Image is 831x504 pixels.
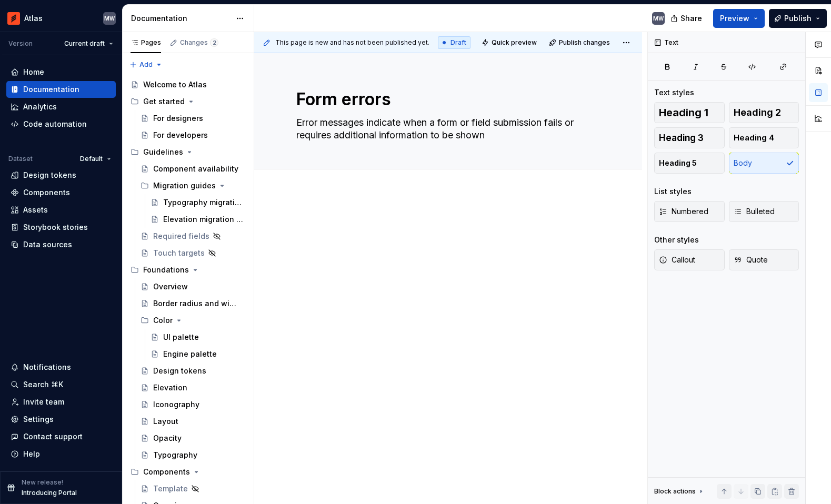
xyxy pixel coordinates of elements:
div: Welcome to Atlas [143,79,207,90]
button: Heading 4 [729,127,799,148]
span: Heading 5 [659,158,697,168]
a: Code automation [6,116,116,133]
span: Publish [784,13,812,24]
button: Numbered [654,201,725,222]
div: Overview [153,281,188,292]
a: For developers [136,127,249,144]
div: Settings [23,414,54,425]
a: Welcome to Atlas [126,76,249,93]
button: Publish changes [546,35,615,50]
div: Contact support [23,431,83,442]
div: Components [126,463,249,480]
div: MW [104,14,115,23]
div: Invite team [23,397,64,407]
a: Data sources [6,236,116,253]
span: 2 [210,38,218,47]
img: 102f71e4-5f95-4b3f-aebe-9cae3cf15d45.png [7,12,20,25]
div: UI palette [163,332,199,342]
div: Template [153,483,188,494]
div: Migration guides [136,177,249,194]
span: Quote [734,255,768,265]
button: Share [665,9,709,28]
button: Heading 3 [654,127,725,148]
div: Component availability [153,164,238,174]
div: Data sources [23,239,72,250]
span: Default [80,155,103,163]
div: Get started [126,93,249,110]
button: Default [75,152,116,166]
a: Typography migration guide [146,194,249,211]
button: Heading 1 [654,102,725,123]
a: Analytics [6,98,116,115]
div: Storybook stories [23,222,88,233]
p: Introducing Portal [22,489,77,497]
div: Atlas [24,13,43,24]
button: Quote [729,249,799,270]
span: Heading 1 [659,107,708,118]
a: Design tokens [136,362,249,379]
span: Numbered [659,206,708,217]
div: Components [143,467,190,477]
div: Opacity [153,433,182,443]
div: Engine palette [163,349,217,359]
div: Block actions [654,487,696,496]
div: Elevation migration guide [163,214,243,225]
div: Documentation [131,13,231,24]
div: Required fields [153,231,209,241]
button: Help [6,446,116,462]
div: Analytics [23,102,57,112]
button: Bulleted [729,201,799,222]
span: This page is new and has not been published yet. [275,38,429,47]
a: Design tokens [6,167,116,184]
span: Draft [450,38,466,47]
div: Assets [23,205,48,215]
span: Preview [720,13,749,24]
a: Template [136,480,249,497]
span: Callout [659,255,695,265]
span: Add [139,61,153,69]
span: Heading 4 [734,133,774,143]
button: Quick preview [478,35,542,50]
button: Publish [769,9,827,28]
a: Settings [6,411,116,428]
a: Storybook stories [6,219,116,236]
button: Heading 5 [654,153,725,174]
div: MW [653,14,664,23]
a: Engine palette [146,346,249,362]
a: For designers [136,110,249,127]
button: Contact support [6,428,116,445]
span: Bulleted [734,206,775,217]
div: Home [23,67,44,77]
div: Border radius and width [153,298,240,309]
button: Heading 2 [729,102,799,123]
textarea: Error messages indicate when a form or field submission fails or requires additional information ... [294,114,598,144]
a: Required fields [136,228,249,245]
span: Publish changes [559,38,610,47]
div: For designers [153,113,203,124]
a: Elevation [136,379,249,396]
div: Search ⌘K [23,379,63,390]
a: Border radius and width [136,295,249,312]
div: Design tokens [153,366,206,376]
div: Help [23,449,40,459]
div: Other styles [654,235,699,245]
div: Design tokens [23,170,76,180]
div: Typography [153,450,197,460]
div: Version [8,39,33,48]
a: Typography [136,447,249,463]
button: Search ⌘K [6,376,116,393]
div: Foundations [143,265,189,275]
div: Color [136,312,249,329]
div: Iconography [153,399,199,410]
span: Share [680,13,702,24]
div: List styles [654,186,692,197]
a: Component availability [136,160,249,177]
div: Block actions [654,484,705,499]
div: Typography migration guide [163,197,243,208]
div: Pages [131,38,161,47]
a: Invite team [6,394,116,410]
span: Heading 2 [734,107,781,118]
div: Dataset [8,155,33,163]
span: Current draft [64,39,105,48]
button: Current draft [59,36,118,51]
